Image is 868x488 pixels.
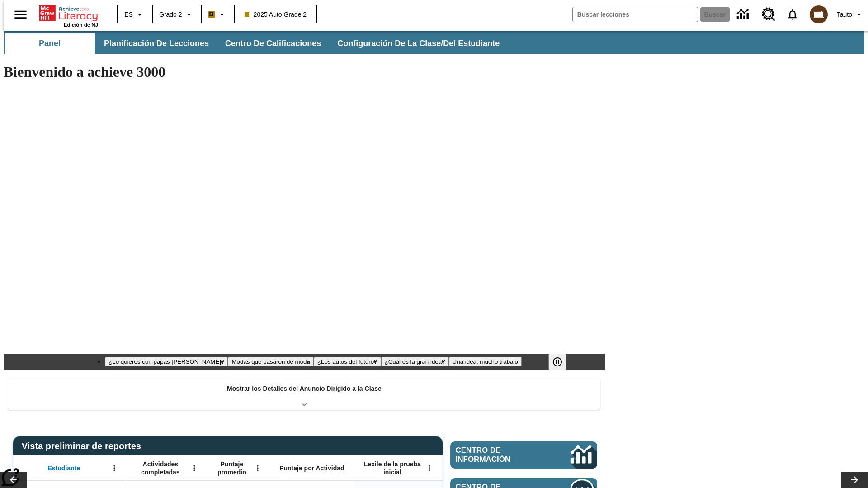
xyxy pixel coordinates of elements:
[841,472,868,488] button: Carrusel de lecciones, seguir
[330,33,507,54] button: Configuración de la clase/del estudiante
[833,6,868,23] button: Perfil/Configuración
[359,460,425,476] span: Lexile de la prueba inicial
[423,461,436,475] button: Abrir menú
[124,10,133,19] span: ES
[4,31,864,54] div: Subbarra de navegación
[48,464,80,472] span: Estudiante
[105,357,228,366] button: Diapositiva 1 ¿Lo quieres con papas fritas?
[245,10,307,19] span: 2025 Auto Grade 2
[837,10,852,19] span: Tauto
[251,461,264,475] button: Abrir menú
[456,446,540,464] span: Centro de información
[4,64,605,80] h1: Bienvenido a achieve 3000
[204,6,231,23] button: Boost El color de la clase es anaranjado claro. Cambiar el color de la clase.
[450,441,597,469] a: Centro de información
[228,357,313,366] button: Diapositiva 2 Modas que pasaron de moda
[8,379,600,410] div: Mostrar los Detalles del Anuncio Dirigido a la Clase
[108,461,121,475] button: Abrir menú
[548,354,576,370] div: Pausar
[120,6,149,23] button: Lenguaje: ES, Selecciona un idioma
[188,461,201,475] button: Abrir menú
[731,2,756,27] a: Centro de información
[810,5,828,23] img: avatar image
[781,3,804,26] a: Notificaciones
[314,357,381,366] button: Diapositiva 3 ¿Los autos del futuro?
[548,354,566,370] button: Pausar
[159,10,182,19] span: Grado 2
[39,4,98,22] a: Portada
[131,460,190,476] span: Actividades completadas
[97,33,216,54] button: Planificación de lecciones
[279,464,344,472] span: Puntaje por Actividad
[5,33,95,54] button: Panel
[804,3,833,26] button: Escoja un nuevo avatar
[227,384,382,394] p: Mostrar los Detalles del Anuncio Dirigido a la Clase
[756,2,781,27] a: Centro de recursos, Se abrirá en una pestaña nueva.
[573,7,698,22] input: Buscar campo
[22,441,146,451] span: Vista preliminar de reportes
[64,22,98,28] span: Edición de NJ
[218,33,328,54] button: Centro de calificaciones
[210,460,254,476] span: Puntaje promedio
[39,3,98,28] div: Portada
[449,357,522,366] button: Diapositiva 5 Una idea, mucho trabajo
[4,33,508,54] div: Subbarra de navegación
[381,357,449,366] button: Diapositiva 4 ¿Cuál es la gran idea?
[209,9,214,20] span: B
[7,1,34,28] button: Abrir el menú lateral
[156,6,198,23] button: Grado: Grado 2, Elige un grado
